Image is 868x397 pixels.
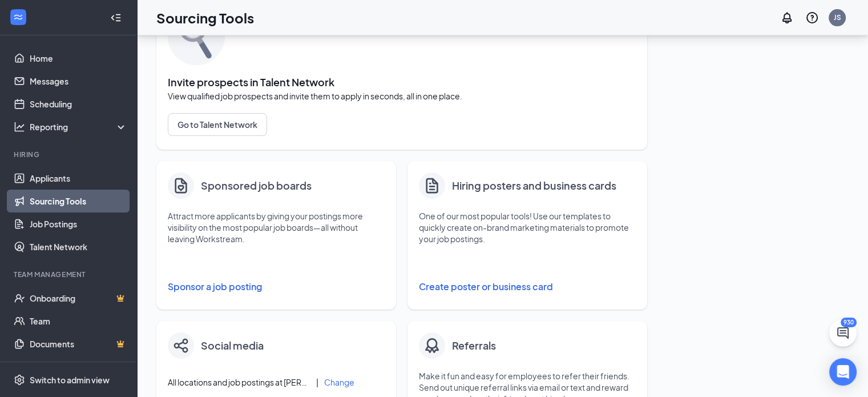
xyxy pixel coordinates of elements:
[14,270,125,279] div: Team Management
[168,376,310,388] span: All locations and job postings at [PERSON_NAME]'s
[324,378,354,386] button: Change
[14,150,125,159] div: Hiring
[30,332,127,355] a: DocumentsCrown
[14,121,25,133] svg: Analysis
[110,12,122,23] svg: Collapse
[156,8,254,27] h1: Sourcing Tools
[30,355,127,378] a: SurveysCrown
[834,13,841,22] div: JS
[316,376,318,388] div: |
[14,374,25,386] svg: Settings
[168,113,636,136] a: Go to Talent Network
[30,167,127,190] a: Applicants
[30,212,127,235] a: Job Postings
[30,287,127,310] a: OnboardingCrown
[30,190,127,212] a: Sourcing Tools
[30,47,127,70] a: Home
[168,275,385,298] button: Sponsor a job posting
[829,319,857,347] button: ChatActive
[30,93,127,115] a: Scheduling
[423,336,441,355] img: badge
[836,326,850,340] svg: ChatActive
[168,210,385,244] p: Attract more applicants by giving your postings more visibility on the most popular job boards—al...
[30,374,110,386] div: Switch to admin view
[168,113,267,136] button: Go to Talent Network
[805,11,819,25] svg: QuestionInfo
[201,178,312,194] h4: Sponsored job boards
[13,11,24,23] svg: WorkstreamLogo
[452,338,496,354] h4: Referrals
[30,121,128,133] div: Reporting
[423,176,441,195] svg: Document
[173,338,188,353] img: share
[419,210,636,244] p: One of our most popular tools! Use our templates to quickly create on-brand marketing materials t...
[172,177,190,195] img: clipboard
[419,275,636,298] button: Create poster or business card
[452,178,616,194] h4: Hiring posters and business cards
[168,8,225,65] img: sourcing-tools
[30,235,127,258] a: Talent Network
[168,90,636,102] span: View qualified job prospects and invite them to apply in seconds, all in one place.
[780,11,794,25] svg: Notifications
[30,70,127,93] a: Messages
[168,77,636,88] span: Invite prospects in Talent Network
[201,338,264,354] h4: Social media
[829,358,857,386] div: Open Intercom Messenger
[30,310,127,332] a: Team
[841,318,857,327] div: 930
